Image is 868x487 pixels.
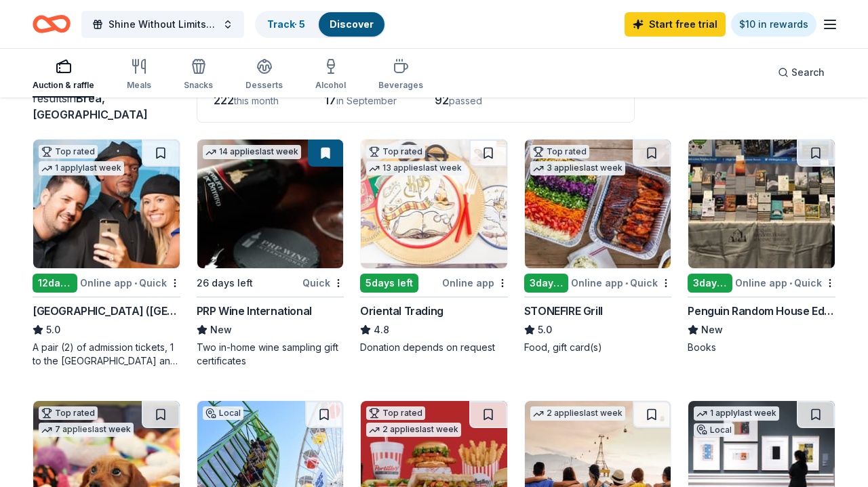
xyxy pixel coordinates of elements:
div: 7 applies last week [39,423,134,437]
div: Local [694,423,734,437]
span: Shine Without Limits Gala [108,16,217,33]
div: Alcohol [315,80,346,91]
span: • [625,278,628,289]
img: Image for Penguin Random House Education [688,140,835,268]
div: Oriental Trading [360,303,443,319]
div: Quick [302,274,344,291]
div: Online app Quick [735,274,835,291]
span: 5.0 [538,322,552,338]
div: Meals [127,80,151,91]
span: 5.0 [46,322,60,338]
button: Auction & raffle [33,53,94,98]
span: Search [791,64,825,81]
div: 3 days left [524,274,569,293]
span: 17 [324,93,336,107]
span: in September [336,95,397,106]
a: Track· 5 [267,18,305,30]
div: Top rated [366,406,425,420]
span: • [134,278,137,289]
div: Donation depends on request [360,341,508,354]
button: Snacks [184,53,213,98]
span: this month [234,95,279,106]
a: Image for Oriental TradingTop rated13 applieslast week5days leftOnline appOriental Trading4.8Dona... [360,139,508,354]
div: 3 days left [688,274,732,293]
a: Home [33,8,71,40]
div: Local [203,406,243,420]
div: Top rated [366,145,425,158]
span: 92 [435,93,449,107]
span: 4.8 [374,322,389,338]
div: 3 applies last week [530,161,625,175]
div: 14 applies last week [203,145,301,159]
button: Search [767,59,835,86]
div: Desserts [245,80,283,91]
button: Track· 5Discover [255,11,386,38]
div: STONEFIRE Grill [524,303,603,319]
div: [GEOGRAPHIC_DATA] ([GEOGRAPHIC_DATA]) [33,303,180,319]
img: Image for Hollywood Wax Museum (Hollywood) [33,140,180,268]
span: passed [449,95,482,106]
div: 1 apply last week [39,161,124,175]
button: Alcohol [315,53,346,98]
div: 12 days left [33,274,77,293]
div: Food, gift card(s) [524,341,672,354]
div: Top rated [39,406,98,420]
button: Beverages [378,53,423,98]
a: Image for STONEFIRE GrillTop rated3 applieslast week3days leftOnline app•QuickSTONEFIRE Grill5.0F... [524,139,672,354]
div: PRP Wine International [197,303,312,319]
div: Top rated [39,145,98,158]
div: 2 applies last week [530,406,625,421]
a: Image for Hollywood Wax Museum (Hollywood)Top rated1 applylast week12days leftOnline app•Quick[GE... [33,139,180,368]
button: Desserts [245,53,283,98]
img: Image for STONEFIRE Grill [525,140,671,268]
div: 26 days left [197,275,253,291]
div: Penguin Random House Education [688,303,835,319]
span: • [789,278,792,289]
a: Discover [330,18,374,30]
a: Image for PRP Wine International14 applieslast week26 days leftQuickPRP Wine InternationalNewTwo ... [197,139,344,368]
div: Books [688,341,835,354]
button: Meals [127,53,151,98]
div: Two in-home wine sampling gift certificates [197,341,344,368]
img: Image for PRP Wine International [197,140,344,268]
div: Top rated [530,145,589,158]
button: Shine Without Limits Gala [81,11,244,38]
div: Auction & raffle [33,80,94,91]
span: New [210,322,232,338]
a: Start free trial [625,12,726,37]
div: Beverages [378,80,423,91]
div: 13 applies last week [366,161,465,175]
a: Image for Penguin Random House Education3days leftOnline app•QuickPenguin Random House EducationN... [688,139,835,354]
div: 1 apply last week [694,406,779,421]
div: Online app Quick [80,274,180,291]
span: New [701,322,723,338]
div: results [33,90,180,123]
div: Snacks [184,80,213,91]
div: 2 applies last week [366,423,461,437]
a: $10 in rewards [731,12,816,37]
img: Image for Oriental Trading [361,140,507,268]
span: 222 [214,93,234,107]
div: Online app [442,274,508,291]
div: Online app Quick [571,274,671,291]
div: A pair (2) of admission tickets, 1 to the [GEOGRAPHIC_DATA] and 1 to the [GEOGRAPHIC_DATA] [33,341,180,368]
div: 5 days left [360,274,418,293]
